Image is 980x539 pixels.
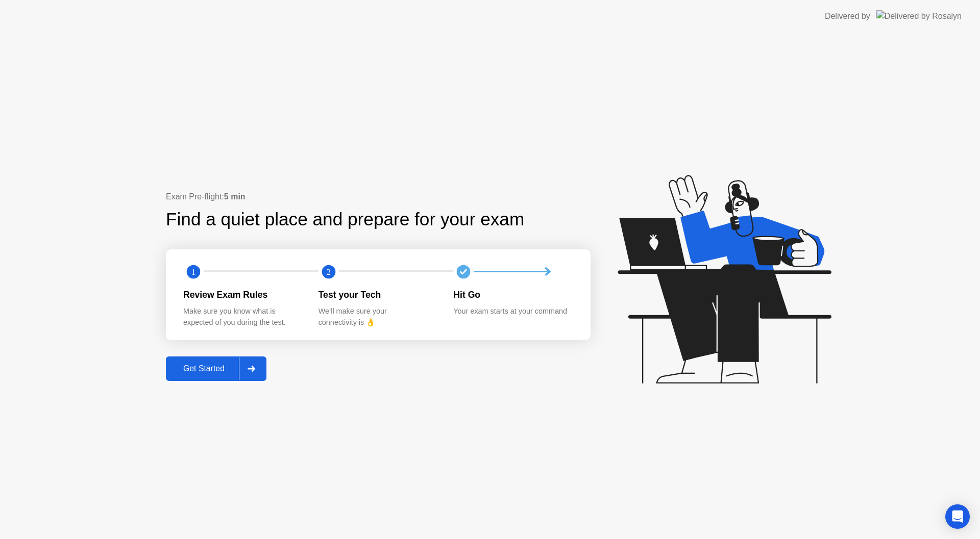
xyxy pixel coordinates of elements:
div: Open Intercom Messenger [945,504,970,529]
div: Hit Go [453,288,572,301]
div: Your exam starts at your command [453,306,572,317]
div: Exam Pre-flight: [166,191,591,203]
text: 1 [191,267,195,276]
div: Find a quiet place and prepare for your exam [166,206,526,233]
div: Review Exam Rules [183,288,302,301]
img: Delivered by Rosalyn [876,10,962,22]
b: 5 min [224,192,246,201]
button: Get Started [166,356,266,381]
div: Test your Tech [318,288,437,301]
div: Delivered by [825,10,870,22]
text: 2 [327,267,331,276]
div: Get Started [169,364,239,373]
div: Make sure you know what is expected of you during the test. [183,306,302,328]
div: We’ll make sure your connectivity is 👌 [318,306,437,328]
